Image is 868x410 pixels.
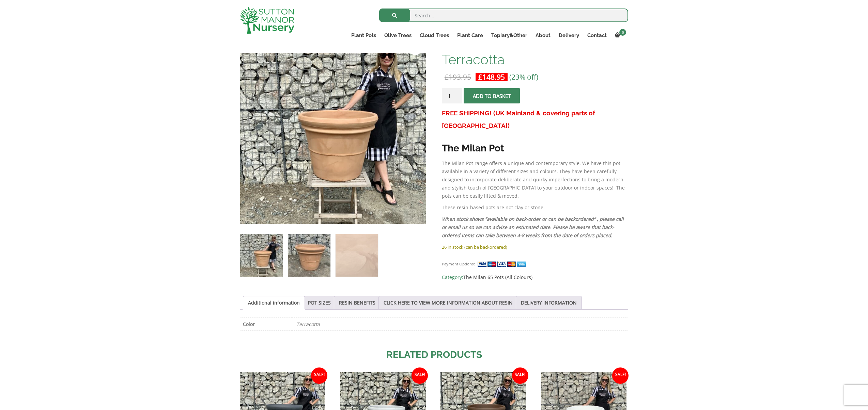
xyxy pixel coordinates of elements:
button: Add to basket [464,88,520,103]
a: Additional information [248,296,300,309]
a: Topiary&Other [487,31,531,40]
span: £ [478,72,482,82]
input: Product quantity [442,88,462,103]
span: Sale! [512,367,528,384]
em: When stock shows “available on back-order or can be backordered” , please call or email us so we ... [442,216,624,239]
p: The Milan Pot range offers a unique and contemporary style. We have this pot available in a varie... [442,159,628,200]
a: Contact [583,31,611,40]
a: Olive Trees [380,31,416,40]
a: About [531,31,555,40]
a: RESIN BENEFITS [339,296,375,309]
img: The Milan Pot 65 Colour Terracotta - Image 3 [336,234,378,277]
span: Sale! [412,367,428,384]
span: Sale! [612,367,629,384]
img: payment supported [477,261,528,268]
h2: Related products [240,348,628,362]
span: 0 [619,29,626,36]
span: (23% off) [509,72,538,82]
table: Product Details [240,317,628,331]
th: Color [240,317,291,330]
a: 0 [611,31,628,40]
span: £ [445,72,449,82]
p: These resin-based pots are not clay or stone. [442,203,628,212]
span: Sale! [311,367,327,384]
p: 26 in stock (can be backordered) [442,243,628,251]
a: Delivery [555,31,583,40]
a: CLICK HERE TO VIEW MORE INFORMATION ABOUT RESIN [384,296,513,309]
a: POT SIZES [308,296,331,309]
a: Plant Care [453,31,487,40]
img: The Milan Pot 65 Colour Terracotta - Image 2 [288,234,330,277]
a: The Milan 65 Pots (All Colours) [463,274,532,280]
h3: FREE SHIPPING! (UK Mainland & covering parts of [GEOGRAPHIC_DATA]) [442,107,628,132]
bdi: 148.95 [478,72,505,82]
small: Payment Options: [442,261,475,266]
a: DELIVERY INFORMATION [521,296,577,309]
span: Category: [442,273,628,281]
p: Terracotta [296,318,623,330]
bdi: 193.95 [445,72,471,82]
h1: The Milan Pot 65 Colour Terracotta [442,38,628,67]
a: Cloud Trees [416,31,453,40]
img: logo [240,7,294,34]
strong: The Milan Pot [442,143,504,154]
img: The Milan Pot 65 Colour Terracotta [240,234,283,277]
a: Plant Pots [347,31,380,40]
input: Search... [379,9,628,22]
